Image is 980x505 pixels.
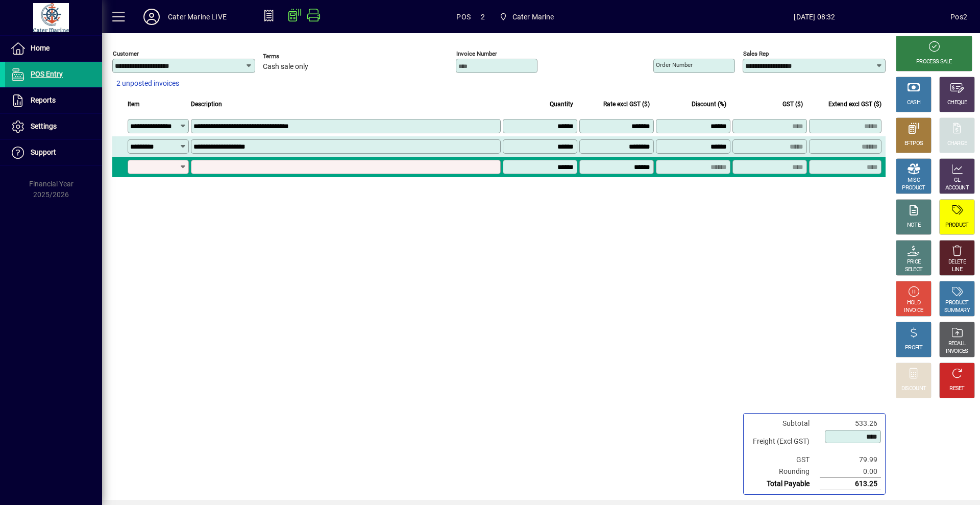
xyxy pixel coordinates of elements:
[902,184,925,192] div: PRODUCT
[782,99,803,110] span: GST ($)
[820,454,881,466] td: 79.99
[656,61,693,68] mat-label: Order number
[603,99,650,110] span: Rate excl GST ($)
[5,36,102,61] a: Home
[945,222,968,229] div: PRODUCT
[5,114,102,139] a: Settings
[820,466,881,478] td: 0.00
[135,8,168,26] button: Profile
[947,99,967,107] div: CHEQUE
[820,418,881,429] td: 533.26
[948,258,966,266] div: DELETE
[905,344,922,352] div: PROFIT
[31,44,50,52] span: Home
[952,266,962,274] div: LINE
[456,9,471,25] span: POS
[748,478,820,490] td: Total Payable
[263,63,308,71] span: Cash sale only
[907,222,920,229] div: NOTE
[512,9,554,25] span: Cater Marine
[5,140,102,165] a: Support
[31,96,56,104] span: Reports
[948,340,966,348] div: RECALL
[692,99,726,110] span: Discount (%)
[481,9,485,25] span: 2
[128,99,140,110] span: Item
[947,140,967,148] div: CHARGE
[748,466,820,478] td: Rounding
[748,454,820,466] td: GST
[550,99,573,110] span: Quantity
[748,418,820,429] td: Subtotal
[679,9,951,25] span: [DATE] 08:32
[31,148,56,156] span: Support
[263,53,324,60] span: Terms
[820,478,881,490] td: 613.25
[949,385,965,393] div: RESET
[112,75,183,93] button: 2 unposted invoices
[905,266,923,274] div: SELECT
[456,50,497,57] mat-label: Invoice number
[950,9,967,25] div: Pos2
[116,78,179,89] span: 2 unposted invoices
[907,99,920,107] div: CASH
[946,348,968,355] div: INVOICES
[954,177,961,184] div: GL
[904,307,923,315] div: INVOICE
[901,385,926,393] div: DISCOUNT
[113,50,139,57] mat-label: Customer
[191,99,222,110] span: Description
[907,258,921,266] div: PRICE
[904,140,923,148] div: EFTPOS
[944,307,970,315] div: SUMMARY
[907,299,920,307] div: HOLD
[908,177,920,184] div: MISC
[168,9,227,25] div: Cater Marine LIVE
[31,122,57,130] span: Settings
[31,70,63,78] span: POS Entry
[748,429,820,454] td: Freight (Excl GST)
[916,58,952,66] div: PROCESS SALE
[5,88,102,113] a: Reports
[945,299,968,307] div: PRODUCT
[743,50,769,57] mat-label: Sales rep
[945,184,969,192] div: ACCOUNT
[495,8,558,26] span: Cater Marine
[828,99,881,110] span: Extend excl GST ($)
